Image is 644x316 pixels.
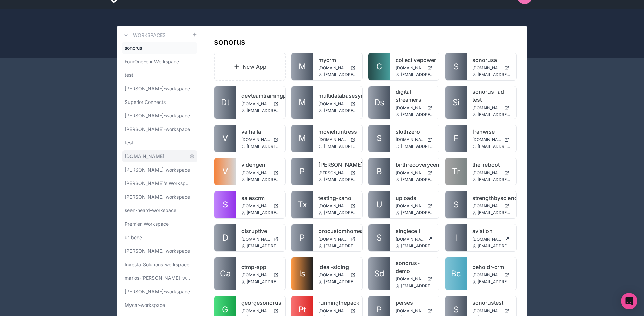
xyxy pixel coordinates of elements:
[396,227,434,235] a: singlecell
[377,166,382,177] span: B
[214,257,236,290] a: Ca
[376,199,382,210] span: U
[299,268,305,279] span: Is
[241,128,280,136] a: valhalla
[291,158,313,185] a: P
[122,204,197,217] a: seen-heard-workspace
[445,224,467,251] a: I
[214,86,236,119] a: Dt
[472,308,501,314] span: [DOMAIN_NAME]
[472,170,511,176] a: [DOMAIN_NAME]
[318,308,357,314] a: [DOMAIN_NAME]
[122,218,197,230] a: Premier_Workspace
[376,61,382,72] span: C
[125,221,169,227] span: Premier_Workspace
[247,279,280,285] span: [EMAIL_ADDRESS][DOMAIN_NAME]
[318,65,357,71] a: [DOMAIN_NAME]
[445,158,467,185] a: Tr
[368,53,390,80] a: C
[368,224,390,251] a: S
[122,231,197,244] a: ur-bcce
[445,86,467,119] a: Si
[220,268,231,279] span: Ca
[401,144,434,149] span: [EMAIL_ADDRESS][DOMAIN_NAME]
[401,243,434,249] span: [EMAIL_ADDRESS][DOMAIN_NAME]
[300,166,305,177] span: P
[125,248,190,254] span: [PERSON_NAME]-workspace
[291,191,313,218] a: Tx
[396,137,425,142] span: [DOMAIN_NAME]
[241,308,270,314] span: [DOMAIN_NAME]
[472,236,501,242] span: [DOMAIN_NAME]
[318,92,357,100] a: multidatabasesynctest
[125,261,189,268] span: Investa-Solutions-workspace
[396,88,434,104] a: digital-streamers
[247,144,280,149] span: [EMAIL_ADDRESS][DOMAIN_NAME]
[125,99,166,106] span: Superior Connects
[241,137,280,142] a: [DOMAIN_NAME]
[125,302,165,309] span: Mycar-workspace
[125,153,164,160] span: [DOMAIN_NAME]
[472,137,501,142] span: [DOMAIN_NAME]
[445,125,467,152] a: F
[318,137,348,142] span: [DOMAIN_NAME]
[454,61,459,72] span: S
[318,308,348,314] span: [DOMAIN_NAME]
[472,308,511,314] a: [DOMAIN_NAME]
[125,85,190,92] span: [PERSON_NAME]-workspace
[396,203,425,209] span: [DOMAIN_NAME]
[241,236,270,242] span: [DOMAIN_NAME]
[396,170,434,176] a: [DOMAIN_NAME]
[377,304,382,315] span: P
[318,236,357,242] a: [DOMAIN_NAME]
[454,133,458,144] span: F
[214,191,236,218] a: S
[299,97,306,108] span: M
[122,272,197,284] a: marios-[PERSON_NAME]-workspace
[396,56,434,64] a: collectivepower
[368,158,390,185] a: B
[318,203,348,209] span: [DOMAIN_NAME]
[472,203,501,209] span: [DOMAIN_NAME]
[455,232,457,243] span: I
[247,177,280,182] span: [EMAIL_ADDRESS][DOMAIN_NAME]
[396,105,434,111] a: [DOMAIN_NAME]
[241,236,280,242] a: [DOMAIN_NAME]
[445,53,467,80] a: S
[291,224,313,251] a: P
[122,164,197,176] a: [PERSON_NAME]-workspace
[125,166,190,173] span: [PERSON_NAME]-workspace
[472,194,511,202] a: strengthbyscience
[452,166,460,177] span: Tr
[125,45,142,51] span: sonorus
[318,299,357,307] a: runningthepack
[125,288,190,295] span: [PERSON_NAME]-workspace
[122,137,197,149] a: test
[241,227,280,235] a: disruptive
[472,105,511,111] a: [DOMAIN_NAME]
[478,177,511,182] span: [EMAIL_ADDRESS][DOMAIN_NAME]
[214,53,286,81] a: New App
[318,128,357,136] a: moviehuntress
[396,128,434,136] a: slothzero
[214,125,236,152] a: V
[478,112,511,117] span: [EMAIL_ADDRESS][DOMAIN_NAME]
[122,55,197,68] a: FourOneFour Workspace
[125,234,142,241] span: ur-bcce
[478,72,511,77] span: [EMAIL_ADDRESS][DOMAIN_NAME]
[318,272,348,278] span: [DOMAIN_NAME]
[368,191,390,218] a: U
[472,203,511,209] a: [DOMAIN_NAME]
[214,37,245,47] h1: sonorus
[318,227,357,235] a: procustomhomes
[472,263,511,271] a: beholdr-crm
[401,112,434,117] span: [EMAIL_ADDRESS][DOMAIN_NAME]
[453,97,460,108] span: Si
[396,194,434,202] a: uploads
[291,53,313,80] a: M
[472,170,501,176] span: [DOMAIN_NAME]
[125,275,192,281] span: marios-[PERSON_NAME]-workspace
[396,137,434,142] a: [DOMAIN_NAME]
[125,180,192,187] span: [PERSON_NAME]'s Workspace
[318,101,357,107] a: [DOMAIN_NAME]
